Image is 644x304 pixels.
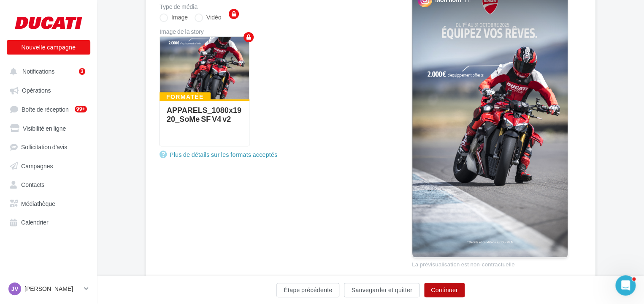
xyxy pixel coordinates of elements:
[21,162,53,169] span: Campagnes
[5,158,92,173] a: Campagnes
[160,92,211,101] div: Formatée
[5,214,92,229] a: Calendrier
[276,283,339,297] button: Étape précédente
[23,124,66,131] span: Visibilité en ligne
[22,87,51,94] span: Opérations
[160,29,385,35] div: Image de la story
[424,283,465,297] button: Continuer
[167,105,241,123] div: APPARELS_1080x1920_SoMe SF V4 v2
[412,257,568,268] div: La prévisualisation est non-contractuelle
[22,68,54,75] span: Notifications
[5,195,92,211] a: Médiathèque
[21,200,55,207] span: Médiathèque
[24,285,81,293] p: [PERSON_NAME]
[5,176,92,192] a: Contacts
[344,283,419,297] button: Sauvegarder et quitter
[5,63,89,79] button: Notifications 3
[21,181,44,188] span: Contacts
[5,82,92,97] a: Opérations
[615,275,636,296] iframe: Intercom live chat
[7,40,90,55] button: Nouvelle campagne
[5,101,92,117] a: Boîte de réception99+
[22,105,69,112] span: Boîte de réception
[5,120,92,135] a: Visibilité en ligne
[79,68,85,75] div: 3
[5,139,92,154] a: Sollicitation d'avis
[160,4,385,10] label: Type de média
[21,219,49,226] span: Calendrier
[11,285,18,293] span: JV
[7,281,90,297] a: JV [PERSON_NAME]
[75,106,87,112] div: 99+
[21,143,67,151] span: Sollicitation d'avis
[160,150,281,160] a: Plus de détails sur les formats acceptés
